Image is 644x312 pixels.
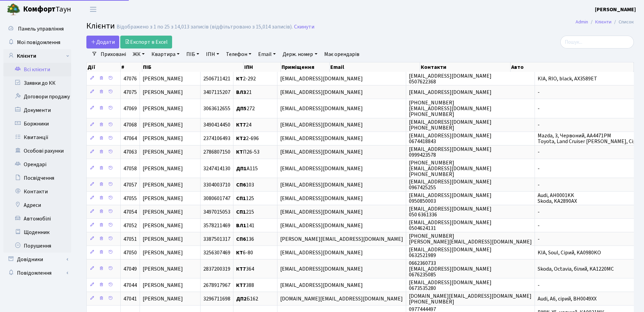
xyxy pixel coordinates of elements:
span: [EMAIL_ADDRESS][DOMAIN_NAME] [280,222,363,229]
a: Має орендарів [321,48,362,60]
span: [PERSON_NAME] [143,208,183,216]
span: П26-53 [236,149,259,156]
a: Довідники [3,253,71,266]
span: - [538,165,540,172]
a: Скинути [294,24,314,30]
b: ДП1 [236,165,247,172]
a: Приховані [98,48,129,60]
a: Контакти [3,185,71,198]
span: [EMAIL_ADDRESS][DOMAIN_NAME] [280,165,363,172]
th: # [121,62,143,72]
span: Audi, A6, сірий, ВН0049ХХ [538,295,597,303]
span: [PERSON_NAME] [143,75,183,82]
div: Відображено з 1 по 25 з 14,013 записів (відфільтровано з 15,014 записів). [117,24,293,30]
b: СП1 [236,208,246,216]
span: [PERSON_NAME] [143,105,183,112]
span: [EMAIL_ADDRESS][DOMAIN_NAME] 0504624131 [409,219,492,232]
span: 2374106493 [203,135,230,142]
th: Email [330,62,420,72]
span: 125 [236,195,254,202]
span: Таун [23,4,71,15]
span: [PERSON_NAME] [143,222,183,229]
span: [EMAIL_ADDRESS][DOMAIN_NAME] 0967425255 [409,178,492,191]
span: [EMAIL_ADDRESS][DOMAIN_NAME] 0950850003 [409,192,492,205]
span: [EMAIL_ADDRESS][DOMAIN_NAME] 050 6361336 [409,205,492,218]
span: [DOMAIN_NAME][EMAIL_ADDRESS][DOMAIN_NAME] [280,295,403,303]
span: [EMAIL_ADDRESS][DOMAIN_NAME] [280,195,363,202]
span: 2786807150 [203,149,230,156]
span: KIA, RIO, black, AX3589ET [538,75,597,82]
span: 6-80 [236,249,253,256]
img: logo.png [7,3,20,16]
span: 47064 [123,135,137,142]
a: Держ. номер [280,48,320,60]
span: [EMAIL_ADDRESS][DOMAIN_NAME] [280,121,363,129]
th: ІПН [244,62,281,72]
b: КТ [236,75,243,82]
span: 47068 [123,121,137,129]
span: 0662360733 [EMAIL_ADDRESS][DOMAIN_NAME] 0676235085 [409,259,492,278]
span: 47058 [123,165,137,172]
a: Телефон [223,48,254,60]
b: ВЛ1 [236,222,246,229]
b: СП1 [236,195,246,202]
span: Мої повідомлення [17,39,60,46]
span: 47069 [123,105,137,112]
a: Додати [86,36,119,48]
span: 136 [236,235,254,243]
span: Додати [91,38,115,46]
span: 388 [236,281,254,289]
a: Експорт в Excel [120,36,172,48]
span: 3247414130 [203,165,230,172]
span: 47050 [123,249,137,256]
input: Пошук... [560,36,634,48]
span: 2-696 [236,135,259,142]
a: Повідомлення [3,266,71,280]
li: Список [611,18,634,26]
span: [PERSON_NAME] [143,121,183,129]
span: [PERSON_NAME] [143,195,183,202]
button: Переключити навігацію [85,4,102,15]
a: ПІБ [184,48,202,60]
span: 272 [236,105,255,112]
span: Skoda, Octavia, білий, KA1220MC [538,265,614,273]
span: А115 [236,165,258,172]
span: 2678917967 [203,281,230,289]
span: 21 [236,89,252,96]
span: [DOMAIN_NAME][EMAIL_ADDRESS][DOMAIN_NAME] [PHONE_NUMBER] [409,292,532,306]
a: Всі клієнти [3,63,71,76]
span: 3296711698 [203,295,230,303]
span: [PERSON_NAME] [143,89,183,96]
a: Боржники [3,117,71,131]
th: Дії [87,62,121,72]
span: 47051 [123,235,137,243]
span: - [538,149,540,156]
th: Контакти [420,62,511,72]
span: [EMAIL_ADDRESS][DOMAIN_NAME] [280,89,363,96]
a: Орендарі [3,158,71,171]
span: 3578211469 [203,222,230,229]
span: 47044 [123,281,137,289]
a: Особові рахунки [3,144,71,158]
b: ВЛ3 [236,89,246,96]
span: [EMAIL_ADDRESS][DOMAIN_NAME] [280,149,363,156]
span: 3407115207 [203,89,230,96]
span: 47049 [123,265,137,273]
span: [EMAIL_ADDRESS][DOMAIN_NAME] [280,181,363,189]
a: Email [255,48,278,60]
span: [PERSON_NAME] [143,149,183,156]
b: КТ7 [236,265,246,273]
span: 215 [236,208,254,216]
b: СП6 [236,181,246,189]
span: 364 [236,265,254,273]
nav: breadcrumb [565,15,644,29]
a: [PERSON_NAME] [595,5,636,14]
span: Б162 [236,295,258,303]
span: 2506711421 [203,75,230,82]
b: КТ [236,249,243,256]
a: Документи [3,103,71,117]
span: 141 [236,222,254,229]
a: Клієнти [595,18,611,25]
span: [EMAIL_ADDRESS][DOMAIN_NAME] [280,249,363,256]
span: [PERSON_NAME] [143,281,183,289]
